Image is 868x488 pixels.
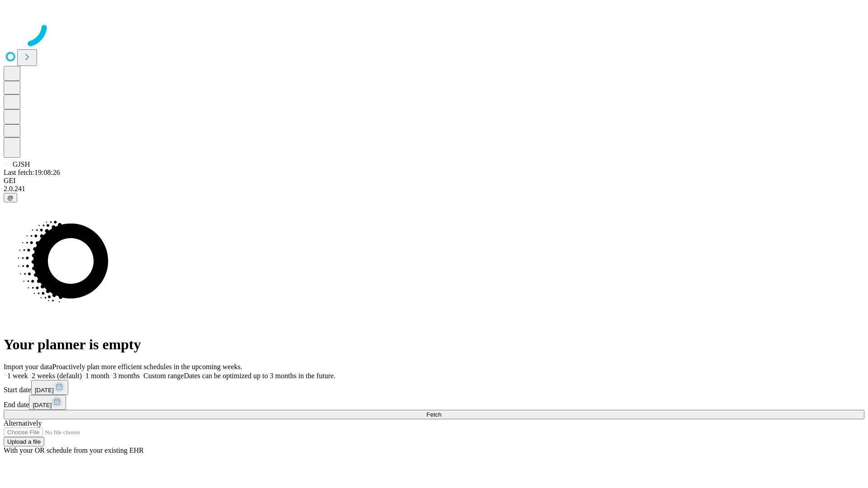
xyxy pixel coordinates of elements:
[143,372,184,380] span: Custom range
[4,410,864,419] button: Fetch
[7,372,28,380] span: 1 week
[113,372,140,380] span: 3 months
[4,336,864,353] h1: Your planner is empty
[4,193,17,202] button: @
[35,387,54,394] span: [DATE]
[31,380,68,395] button: [DATE]
[184,372,335,380] span: Dates can be optimized up to 3 months in the future.
[29,395,66,410] button: [DATE]
[4,363,52,371] span: Import your data
[7,194,14,201] span: @
[4,185,864,193] div: 2.0.241
[52,363,242,371] span: Proactively plan more efficient schedules in the upcoming weeks.
[85,372,109,380] span: 1 month
[4,437,44,446] button: Upload a file
[32,372,82,380] span: 2 weeks (default)
[33,402,52,408] span: [DATE]
[13,160,30,168] span: GJSH
[426,411,441,418] span: Fetch
[4,380,864,395] div: Start date
[4,395,864,410] div: End date
[4,446,144,454] span: With your OR schedule from your existing EHR
[4,419,42,427] span: Alternatively
[4,169,60,176] span: Last fetch: 19:08:26
[4,177,864,185] div: GEI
